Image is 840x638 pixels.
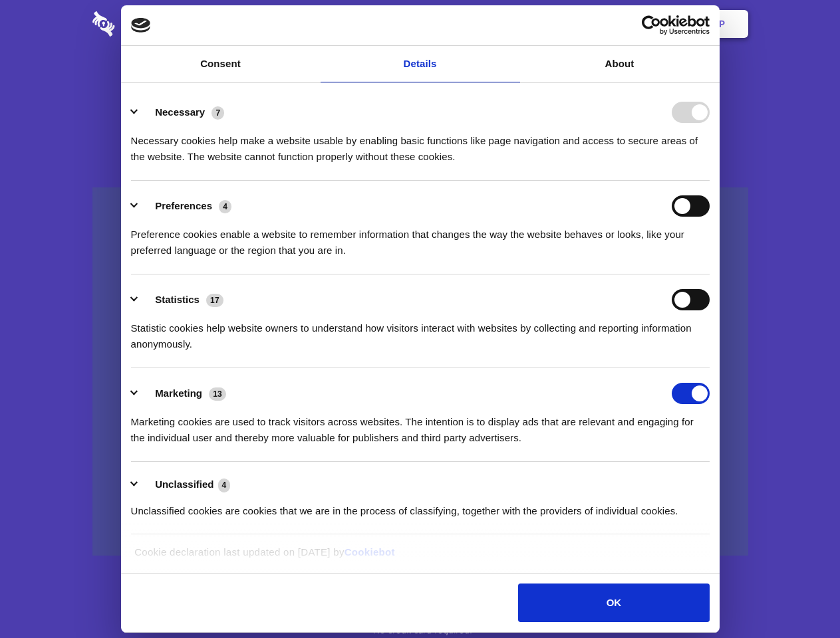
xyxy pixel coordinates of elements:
a: Login [603,3,661,45]
a: Wistia video thumbnail [92,187,748,556]
img: logo [131,18,151,33]
div: Unclassified cookies are cookies that we are in the process of classifying, together with the pro... [131,493,710,519]
button: OK [518,584,709,622]
span: 7 [211,106,224,120]
a: Pricing [390,3,448,45]
button: Unclassified (4) [131,477,239,493]
div: Marketing cookies are used to track visitors across websites. The intention is to display ads tha... [131,404,710,446]
span: 17 [206,294,223,307]
a: Consent [121,46,321,82]
a: Usercentrics Cookiebot - opens in a new window [593,15,710,35]
label: Marketing [155,387,202,399]
button: Marketing (13) [131,383,235,404]
h1: Eliminate Slack Data Loss. [92,60,748,108]
a: Details [321,46,520,82]
iframe: Drift Widget Chat Controller [773,572,824,622]
img: logo-wordmark-white-trans-d4663122ce5f474addd5e946df7df03e33cb6a1c49d2221995e7729f52c070b2.svg [92,11,206,37]
a: Cookiebot [345,546,395,558]
button: Preferences (4) [131,195,240,217]
label: Statistics [155,294,200,305]
button: Necessary (7) [131,102,233,123]
div: Statistic cookies help website owners to understand how visitors interact with websites by collec... [131,310,710,352]
h4: Auto-redaction of sensitive data, encrypted data sharing and self-destructing private chats. Shar... [92,121,748,165]
a: About [520,46,720,82]
span: 4 [218,478,231,492]
label: Necessary [155,106,205,118]
span: 4 [219,200,231,213]
a: Contact [539,3,601,45]
span: 13 [209,387,226,401]
label: Preferences [155,200,212,211]
div: Preference cookies enable a website to remember information that changes the way the website beha... [131,217,710,259]
div: Necessary cookies help make a website usable by enabling basic functions like page navigation and... [131,123,710,165]
button: Statistics (17) [131,289,232,310]
div: Cookie declaration last updated on [DATE] by [124,544,716,570]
